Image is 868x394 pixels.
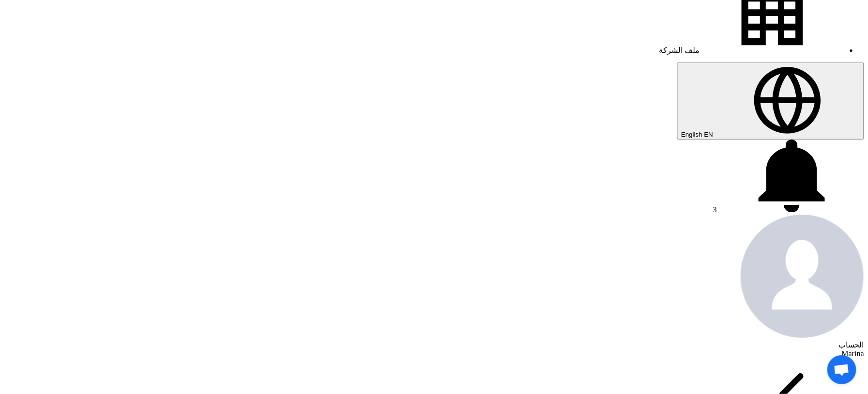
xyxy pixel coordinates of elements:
a: ملف الشركة [659,46,845,54]
div: الحساب [4,340,864,349]
span: EN [704,131,714,138]
div: Marina [4,349,864,358]
span: English [681,131,702,138]
a: Open chat [827,355,856,384]
img: profile_test.png [740,214,864,338]
button: English EN [677,63,864,140]
span: 3 [713,205,717,214]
